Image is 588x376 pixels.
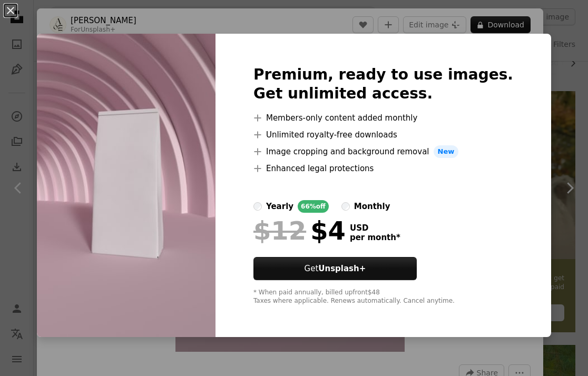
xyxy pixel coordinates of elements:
li: Unlimited royalty-free downloads [253,128,513,141]
span: $12 [253,217,306,244]
h2: Premium, ready to use images. Get unlimited access. [253,65,513,103]
input: yearly66%off [253,202,262,211]
img: premium_photo-1670537995267-424ea54025b5 [37,34,215,337]
strong: Unsplash+ [318,264,366,273]
div: $4 [253,217,346,244]
div: yearly [266,200,293,213]
span: New [434,145,459,158]
button: GetUnsplash+ [253,257,417,280]
li: Enhanced legal protections [253,162,513,175]
input: monthly [341,202,350,211]
span: per month * [350,233,400,242]
div: 66% off [298,200,329,213]
li: Image cropping and background removal [253,145,513,158]
span: USD [350,223,400,233]
li: Members-only content added monthly [253,112,513,124]
div: * When paid annually, billed upfront $48 Taxes where applicable. Renews automatically. Cancel any... [253,289,513,305]
div: monthly [354,200,390,213]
